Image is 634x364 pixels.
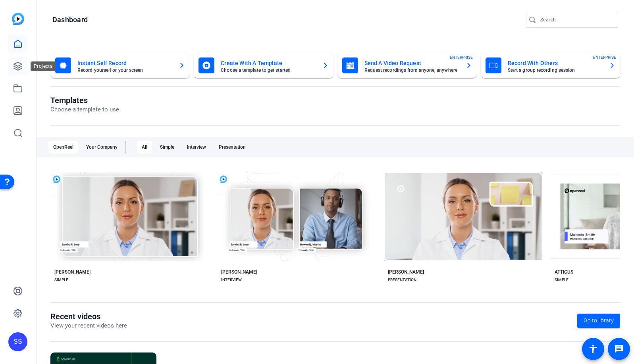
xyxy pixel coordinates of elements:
[50,96,119,105] h1: Templates
[155,141,179,153] div: Simple
[364,58,459,68] mat-card-title: Send A Video Request
[50,105,119,114] p: Choose a template to use
[194,53,333,78] button: Create With A TemplateChoose a template to get started
[555,269,573,275] div: ATTICUS
[221,269,257,275] div: [PERSON_NAME]
[8,332,27,351] div: SS
[31,61,56,71] div: Projects
[388,277,416,283] div: PRESENTATION
[481,53,620,78] button: Record With OthersStart a group recording sessionENTERPRISE
[12,13,24,25] img: blue-gradient.svg
[77,58,172,68] mat-card-title: Instant Self Record
[450,54,473,60] span: ENTERPRISE
[584,316,614,325] span: Go to library
[508,68,603,73] mat-card-subtitle: Start a group recording session
[614,344,624,354] mat-icon: message
[214,141,251,153] div: Presentation
[50,53,190,78] button: Instant Self RecordRecord yourself or your screen
[577,314,620,328] a: Go to library
[48,141,78,153] div: OpenReel
[540,15,612,25] input: Search
[54,269,91,275] div: [PERSON_NAME]
[221,58,316,68] mat-card-title: Create With A Template
[182,141,211,153] div: Interview
[388,269,424,275] div: [PERSON_NAME]
[137,141,152,153] div: All
[81,141,122,153] div: Your Company
[77,68,172,73] mat-card-subtitle: Record yourself or your screen
[221,277,242,283] div: INTERVIEW
[555,277,568,283] div: SIMPLE
[50,312,127,321] h1: Recent videos
[54,277,68,283] div: SIMPLE
[593,54,616,60] span: ENTERPRISE
[221,68,316,73] mat-card-subtitle: Choose a template to get started
[52,15,88,25] h1: Dashboard
[50,321,127,330] p: View your recent videos here
[508,58,603,68] mat-card-title: Record With Others
[337,53,477,78] button: Send A Video RequestRequest recordings from anyone, anywhereENTERPRISE
[364,68,459,73] mat-card-subtitle: Request recordings from anyone, anywhere
[588,344,598,354] mat-icon: accessibility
